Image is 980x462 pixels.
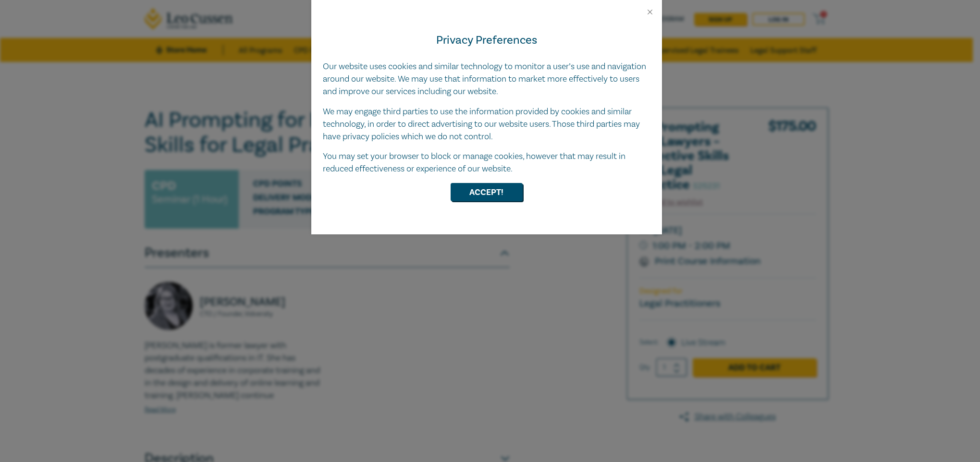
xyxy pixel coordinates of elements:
button: Close [646,8,654,16]
p: You may set your browser to block or manage cookies, however that may result in reduced effective... [323,150,650,175]
p: We may engage third parties to use the information provided by cookies and similar technology, in... [323,106,650,143]
button: Accept! [451,183,523,201]
p: Our website uses cookies and similar technology to monitor a user’s use and navigation around our... [323,61,650,98]
h4: Privacy Preferences [323,32,650,49]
